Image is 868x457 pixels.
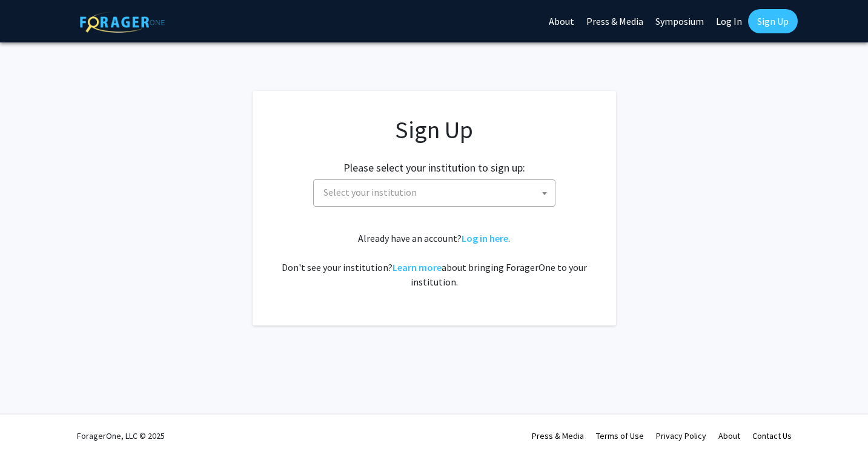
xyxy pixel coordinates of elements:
[748,9,798,33] a: Sign Up
[323,186,417,198] span: Select your institution
[393,261,442,273] a: Learn more about bringing ForagerOne to your institution
[313,179,555,207] span: Select your institution
[532,430,584,441] a: Press & Media
[80,12,165,33] img: ForagerOne Logo
[77,415,165,457] div: ForagerOne, LLC © 2025
[319,180,555,205] span: Select your institution
[718,430,740,441] a: About
[462,232,508,244] a: Log in here
[343,161,525,175] h2: Please select your institution to sign up:
[752,430,792,441] a: Contact Us
[277,231,592,289] div: Already have an account? . Don't see your institution? about bringing ForagerOne to your institut...
[277,115,592,144] h1: Sign Up
[656,430,706,441] a: Privacy Policy
[596,430,644,441] a: Terms of Use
